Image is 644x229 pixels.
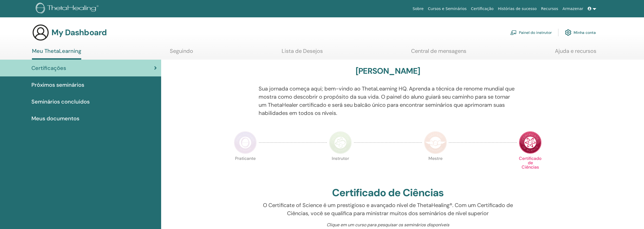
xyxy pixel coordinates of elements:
[426,4,469,14] a: Cursos e Seminários
[329,131,352,154] img: Instructor
[411,4,426,14] a: Sobre
[560,4,585,14] a: Armazenar
[565,27,596,38] a: Minha conta
[424,131,447,154] img: Master
[424,156,447,179] p: Mestre
[32,24,49,41] img: generic-user-icon.jpg
[282,48,323,58] a: Lista de Desejos
[36,3,100,15] img: logo.png
[259,85,517,117] p: Sua jornada começa aqui; bem-vindo ao ThetaLearning HQ. Aprenda a técnica de renome mundial que m...
[31,64,66,72] span: Certificações
[519,131,542,154] img: Certificate of Science
[329,156,352,179] p: Instrutor
[234,156,257,179] p: Praticante
[356,66,420,76] h3: [PERSON_NAME]
[259,222,517,228] p: Clique em um curso para pesquisar os seminários disponíveis
[51,28,107,37] h3: My Dashboard
[510,30,517,35] img: chalkboard-teacher.svg
[510,27,552,38] a: Painel do instrutor
[259,201,517,217] p: O Certificate of Science é um prestigioso e avançado nível de ThetaHealing®. Com um Certificado d...
[496,4,539,14] a: Histórias de sucesso
[469,4,496,14] a: Certificação
[31,114,79,122] span: Meus documentos
[170,48,193,58] a: Seguindo
[519,156,542,179] p: Certificado de Ciências
[31,81,84,89] span: Próximos seminários
[332,187,444,199] h2: Certificado de Ciências
[565,28,571,37] img: cog.svg
[234,131,257,154] img: Practitioner
[555,48,596,58] a: Ajuda e recursos
[411,48,466,58] a: Central de mensagens
[539,4,560,14] a: Recursos
[32,48,81,60] a: Meu ThetaLearning
[31,98,90,106] span: Seminários concluídos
